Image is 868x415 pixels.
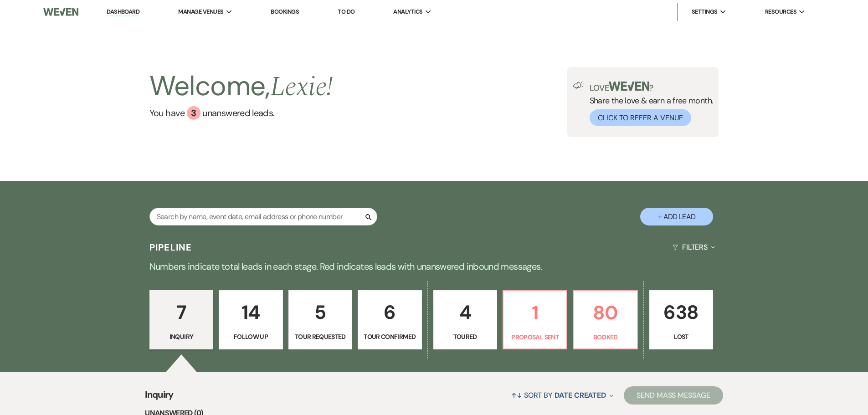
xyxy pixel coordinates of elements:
[187,106,200,120] div: 3
[338,8,354,15] a: To Do
[573,82,584,89] img: loud-speaker-illustration.svg
[669,235,719,259] button: Filters
[149,208,377,225] input: Search by name, event date, email address or phone number
[155,297,207,328] p: 7
[649,290,713,349] a: 638Lost
[149,290,213,349] a: 7Inquiry
[579,297,631,328] p: 80
[590,82,714,92] p: Love ?
[106,259,762,274] p: Numbers indicate total leads in each stage. Red indicates leads with unanswered inbound messages.
[358,290,421,349] a: 6Tour Confirmed
[579,332,631,342] p: Booked
[294,332,346,342] p: Tour Requested
[692,7,718,16] span: Settings
[364,297,416,328] p: 6
[271,8,299,15] a: Bookings
[655,297,707,328] p: 638
[439,332,491,342] p: Toured
[270,66,333,108] span: Lexie !
[655,332,707,342] p: Lost
[107,8,139,16] a: Dashboard
[149,106,333,120] a: You have 3 unanswered leads.
[364,332,416,342] p: Tour Confirmed
[609,82,649,91] img: weven-logo-green.svg
[155,332,207,342] p: Inquiry
[509,332,561,342] p: Proposal Sent
[640,208,713,225] button: + Add Lead
[584,82,714,126] div: Share the love & earn a free month.
[503,290,567,349] a: 1Proposal Sent
[393,7,422,16] span: Analytics
[145,388,174,407] span: Inquiry
[288,290,352,349] a: 5Tour Requested
[590,109,691,126] button: Click to Refer a Venue
[149,67,333,106] h2: Welcome,
[624,386,723,405] button: Send Mass Message
[225,297,277,328] p: 14
[433,290,497,349] a: 4Toured
[219,290,282,349] a: 14Follow Up
[43,2,78,21] img: Weven Logo
[573,290,637,349] a: 80Booked
[555,390,606,400] span: Date Created
[511,390,522,400] span: ↑↓
[294,297,346,328] p: 5
[509,297,561,328] p: 1
[149,241,192,254] h3: Pipeline
[178,7,223,16] span: Manage Venues
[225,332,277,342] p: Follow Up
[765,7,796,16] span: Resources
[508,383,617,407] button: Sort By Date Created
[439,297,491,328] p: 4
